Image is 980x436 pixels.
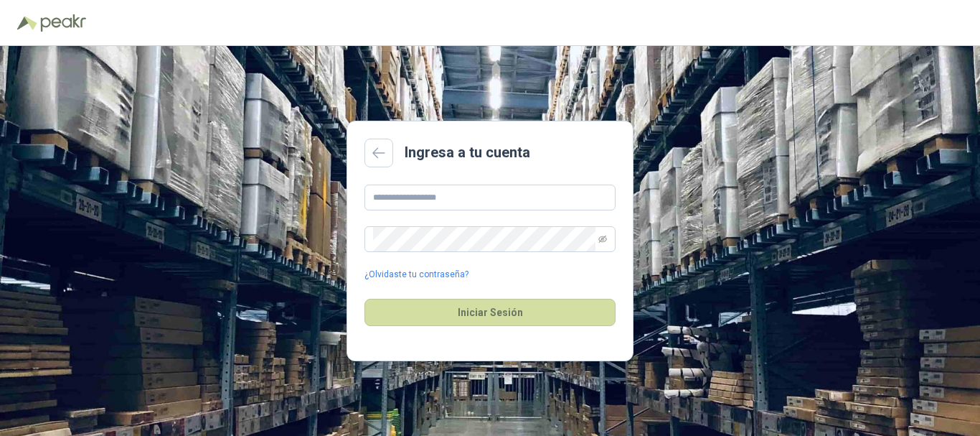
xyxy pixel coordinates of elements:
span: eye-invisible [598,235,607,243]
img: Logo [17,16,37,30]
a: ¿Olvidaste tu contraseña? [364,268,468,282]
img: Peakr [40,14,86,32]
button: Iniciar Sesión [364,299,616,326]
h2: Ingresa a tu cuenta [405,142,530,164]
